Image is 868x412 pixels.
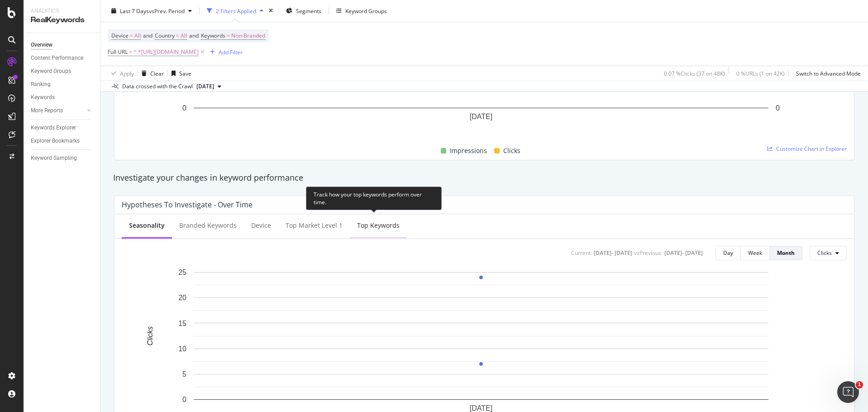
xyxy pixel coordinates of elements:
div: [DATE] - [DATE] [664,249,703,257]
div: Branded Keywords [179,221,237,230]
div: [DATE] - [DATE] [594,249,632,257]
text: [DATE] [470,404,492,412]
div: Keywords [31,93,55,102]
span: ^.*[URL][DOMAIN_NAME] [134,46,199,58]
text: [DATE] [470,113,492,120]
div: Day [723,249,733,257]
a: Keywords [31,93,94,102]
div: Data crossed with the Crawl [122,82,193,91]
span: All [134,29,141,42]
button: Clicks [810,246,847,260]
div: Apply [120,69,134,77]
div: Analytics [31,7,93,15]
div: Content Performance [31,53,83,63]
span: = [129,48,132,56]
span: = [130,32,133,39]
button: Day [715,246,741,260]
text: 20 [178,294,186,302]
span: vs Prev. Period [149,7,185,14]
div: Explorer Bookmarks [31,136,80,146]
div: Switch to Advanced Mode [796,69,861,77]
button: 2 Filters Applied [203,4,267,18]
div: vs Previous : [634,249,663,257]
div: Top market Level 1 [286,221,343,230]
span: 1 [856,381,863,388]
button: Last 7 DaysvsPrev. Period [108,4,196,18]
div: Week [748,249,762,257]
text: 5 [182,370,186,378]
div: Add Filter [219,48,243,56]
div: Month [777,249,795,257]
div: 0 % URLs ( 1 on 42K ) [736,69,785,77]
span: Full URL [108,48,128,56]
div: Hypotheses to Investigate - Over Time [122,200,253,209]
button: Keyword Groups [333,4,391,18]
button: Month [770,246,802,260]
a: Keyword Groups [31,67,94,76]
button: Segments [282,4,325,18]
span: All [181,29,187,42]
span: Segments [296,7,321,14]
div: Keyword Groups [31,67,71,76]
div: Keyword Groups [345,7,387,14]
a: Overview [31,40,94,50]
span: Country [155,32,175,39]
span: Customize Chart in Explorer [776,145,847,153]
div: Track how your top keywords perform over time. [306,187,442,210]
a: Explorer Bookmarks [31,136,94,146]
text: 0 [776,104,780,112]
div: RealKeywords [31,15,93,25]
div: Clear [150,69,164,77]
span: and [189,32,199,39]
text: 15 [178,319,186,327]
div: Device [251,221,271,230]
a: Keyword Sampling [31,153,94,163]
div: Ranking [31,80,51,89]
div: Keywords Explorer [31,123,76,133]
a: Keywords Explorer [31,123,94,133]
span: Impressions [450,145,487,156]
a: Content Performance [31,53,94,63]
a: Customize Chart in Explorer [767,145,847,153]
span: 2025 Aug. 7th [196,82,214,91]
iframe: Intercom live chat [837,381,859,403]
button: Switch to Advanced Mode [792,66,861,81]
div: Top Keywords [357,221,400,230]
span: = [176,32,179,39]
button: Save [168,66,191,81]
a: More Reports [31,106,85,115]
div: Current: [571,249,592,257]
text: 0 [182,396,186,403]
button: Apply [108,66,134,81]
span: Device [111,32,129,39]
div: times [267,6,275,15]
span: Keywords [201,32,225,39]
text: 0 [182,104,186,112]
div: More Reports [31,106,63,115]
div: Save [179,69,191,77]
span: Clicks [817,249,832,257]
button: Add Filter [206,47,243,57]
div: Keyword Sampling [31,153,77,163]
div: 0.07 % Clicks ( 37 on 48K ) [664,69,725,77]
text: 25 [178,268,186,276]
span: and [143,32,153,39]
div: Overview [31,40,52,50]
span: = [227,32,230,39]
button: Clear [138,66,164,81]
div: 2 Filters Applied [216,7,256,14]
span: Last 7 Days [120,7,149,14]
a: Ranking [31,80,94,89]
div: Investigate your changes in keyword performance [113,172,855,184]
text: Clicks [146,326,154,345]
text: 10 [178,345,186,352]
span: Non-Branded [231,29,265,42]
button: [DATE] [193,81,225,92]
div: Seasonality [129,221,165,230]
button: Week [741,246,770,260]
span: Clicks [503,145,520,156]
